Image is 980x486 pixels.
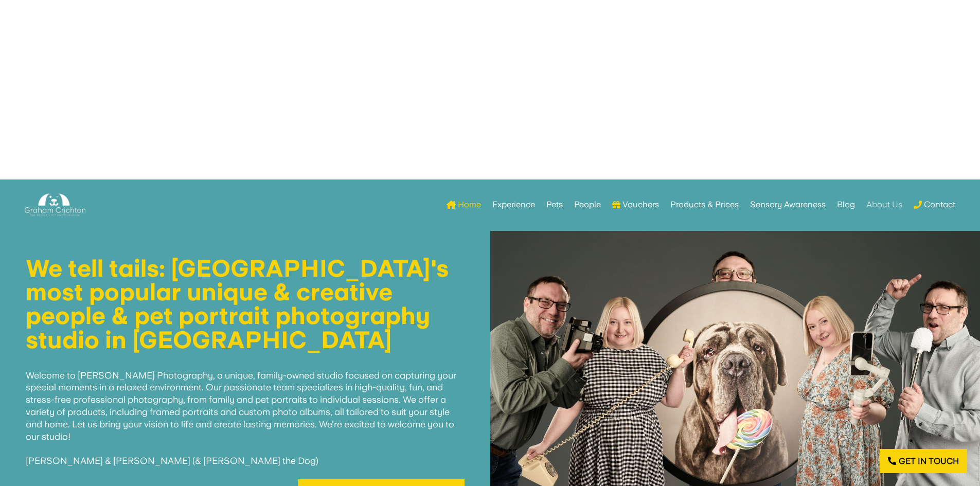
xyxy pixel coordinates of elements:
[914,185,955,225] a: Contact
[670,185,739,225] a: Products & Prices
[492,185,535,225] a: Experience
[447,185,481,225] a: Home
[26,370,456,466] span: Welcome to [PERSON_NAME] Photography, a unique, family-owned studio focused on capturing your spe...
[880,449,967,473] a: Get in touch
[26,257,465,357] h1: We tell tails: [GEOGRAPHIC_DATA]'s most popular unique & creative people & pet portrait photograp...
[612,185,659,225] a: Vouchers
[750,185,826,225] a: Sensory Awareness
[574,185,601,225] a: People
[25,191,85,219] img: Graham Crichton Photography Logo - Graham Crichton - Belfast Family & Pet Photography Studio
[546,185,563,225] a: Pets
[837,185,855,225] a: Blog
[866,185,902,225] a: About Us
